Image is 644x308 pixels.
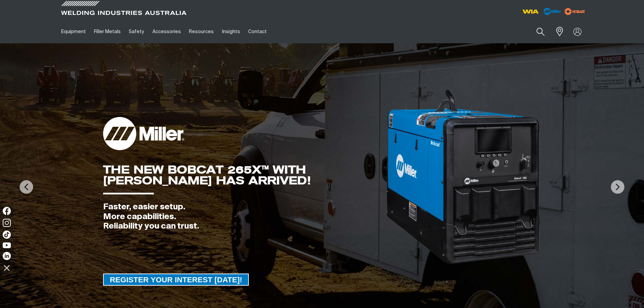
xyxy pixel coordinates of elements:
div: Faster, easier setup. More capabilities. Reliability you can trust. [103,202,385,231]
a: Safety [125,20,148,43]
img: YouTube [3,242,11,248]
a: Equipment [57,20,90,43]
img: Facebook [3,207,11,215]
a: Resources [185,20,218,43]
nav: Main [57,20,455,43]
img: NextArrow [611,180,624,194]
button: Search products [529,24,552,40]
img: Instagram [3,219,11,227]
img: hide socials [1,262,13,274]
input: Product name or item number... [520,24,552,40]
span: REGISTER YOUR INTEREST [DATE]! [104,274,248,286]
img: PrevArrow [20,180,33,194]
img: TikTok [3,231,11,239]
img: LinkedIn [3,252,11,260]
img: miller [563,6,587,17]
a: Accessories [148,20,185,43]
div: THE NEW BOBCAT 265X™ WITH [PERSON_NAME] HAS ARRIVED! [103,164,385,186]
a: Contact [244,20,271,43]
a: Filler Metals [90,20,125,43]
a: REGISTER YOUR INTEREST TODAY! [103,274,249,286]
a: Insights [218,20,244,43]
